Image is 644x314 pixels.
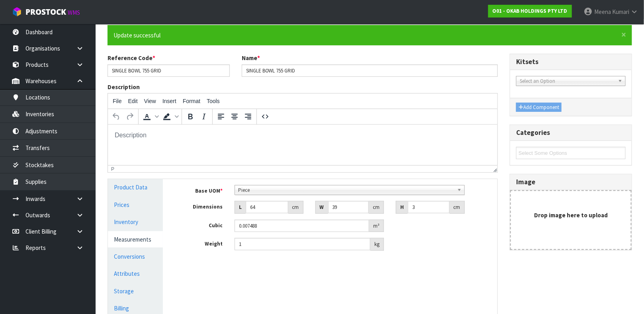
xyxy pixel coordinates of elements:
strong: W [320,204,324,211]
a: Conversions [108,248,163,265]
button: Align right [241,110,255,123]
span: Piece [238,185,454,195]
input: Weight [235,238,370,250]
label: Name [242,54,260,62]
button: Align center [228,110,241,123]
a: Attributes [108,265,163,282]
button: Italic [197,110,211,123]
input: Reference Code [108,64,230,77]
button: Redo [123,110,137,123]
label: Base UOM [175,185,229,195]
span: ProStock [25,7,66,17]
span: Tools [207,98,220,104]
input: Length [246,201,288,213]
input: Width [328,201,369,213]
span: Update successful [114,31,161,39]
h3: Kitsets [516,58,626,66]
span: Kumari [612,8,629,16]
div: Background color [160,110,180,123]
button: Align left [214,110,228,123]
strong: H [400,204,404,211]
input: Cubic [235,220,369,232]
a: Prices [108,197,163,213]
a: O01 - OKAB HOLDINGS PTY LTD [488,5,572,18]
iframe: Rich Text Area. Press ALT-0 for help. [108,125,497,165]
button: Undo [110,110,123,123]
input: Height [408,201,450,213]
span: Edit [128,98,138,104]
span: Select an Option [520,76,615,86]
div: Text color [140,110,160,123]
span: View [144,98,156,104]
h3: Image [516,178,626,186]
span: × [622,29,626,40]
small: WMS [68,9,80,16]
div: kg [370,238,384,251]
span: Insert [162,98,176,104]
label: Dimensions [175,201,229,211]
span: Format [183,98,200,104]
div: Resize [491,166,498,172]
label: Weight [175,238,229,248]
div: p [111,166,114,172]
div: m³ [369,220,384,232]
a: Storage [108,283,163,299]
label: Reference Code [108,54,155,62]
a: Inventory [108,214,163,230]
h3: Categories [516,129,626,137]
a: Product Data [108,179,163,195]
label: Cubic [175,220,229,230]
button: Bold [184,110,197,123]
button: Source code [258,110,272,123]
strong: O01 - OKAB HOLDINGS PTY LTD [493,8,568,14]
span: Meena [594,8,611,16]
img: cube-alt.png [12,7,22,17]
span: File [113,98,122,104]
div: cm [369,201,384,214]
input: Name [242,64,498,77]
div: cm [288,201,303,214]
a: Measurements [108,231,163,248]
strong: Drop image here to upload [534,211,608,219]
label: Description [108,83,140,91]
div: cm [450,201,465,214]
strong: L [239,204,242,211]
button: Add Component [516,103,562,112]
